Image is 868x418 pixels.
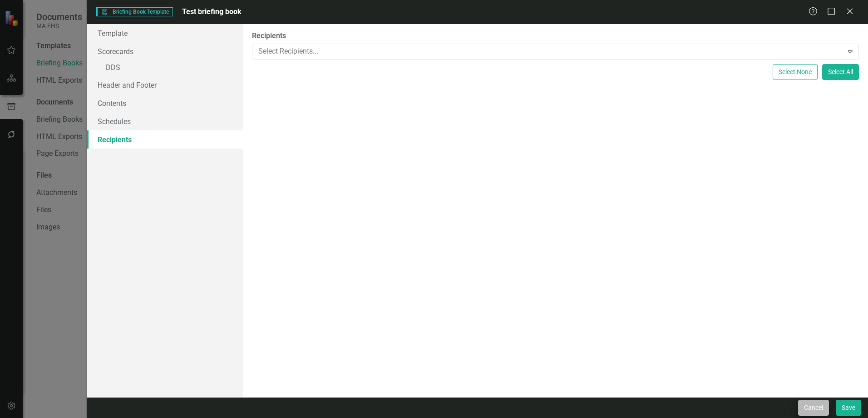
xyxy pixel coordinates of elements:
[252,31,859,41] label: Recipients
[822,64,859,80] button: Select All
[798,400,829,416] button: Cancel
[96,7,173,16] span: Briefing Book Template
[182,7,242,16] span: Test briefing book
[87,42,243,60] a: Scorecards
[87,76,243,94] a: Header and Footer
[87,94,243,112] a: Contents
[87,24,243,42] a: Template
[87,60,243,76] a: DDS
[836,400,861,416] button: Save
[87,112,243,130] a: Schedules
[87,130,243,149] a: Recipients
[773,64,818,80] button: Select None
